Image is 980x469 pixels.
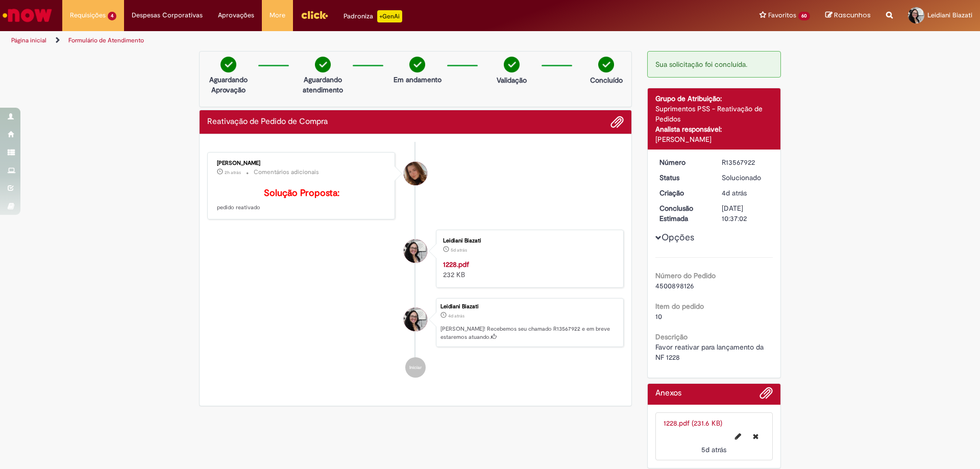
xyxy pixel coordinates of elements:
div: Leidiani Biazati [404,308,427,331]
b: Descrição [655,332,688,341]
button: Editar nome de arquivo 1228.pdf [729,428,747,445]
div: [PERSON_NAME] [217,160,387,166]
a: Formulário de Atendimento [68,36,144,44]
time: 29/09/2025 13:19:49 [225,169,241,176]
p: Em andamento [394,75,442,85]
button: Adicionar anexos [610,115,624,129]
span: Favor reativar para lançamento da NF 1228 [655,342,766,362]
span: 4500898126 [655,281,694,290]
img: check-circle-green.png [409,57,425,72]
p: [PERSON_NAME]! Recebemos seu chamado R13567922 e em breve estaremos atuando. [440,325,618,341]
p: pedido reativado [217,188,387,212]
div: Sua solicitação foi concluída. [647,51,781,78]
span: Favoritos [768,10,796,20]
div: Gabriela Marchetti Ribessi [404,162,427,185]
img: click_logo_yellow_360x200.png [301,7,328,22]
div: Analista responsável: [655,124,773,134]
b: Item do pedido [655,302,704,311]
button: Excluir 1228.pdf [747,428,765,445]
span: Despesas Corporativas [132,10,203,20]
span: Rascunhos [834,10,871,20]
span: Leidiani Biazati [927,11,972,19]
b: Número do Pedido [655,271,716,280]
span: 2h atrás [225,169,241,176]
span: More [269,10,285,20]
h2: Anexos [655,389,681,398]
time: 25/09/2025 16:40:49 [448,313,464,319]
ul: Trilhas de página [8,31,646,50]
a: Rascunhos [825,11,871,20]
span: 4 [108,12,116,20]
div: 232 KB [443,259,613,280]
span: 60 [798,12,810,20]
div: Leidiani Biazati [440,304,618,310]
dt: Criação [652,188,715,198]
span: 4d atrás [722,188,747,198]
div: 25/09/2025 16:40:49 [722,188,769,198]
span: Aprovações [218,10,254,20]
span: 5d atrás [701,445,726,454]
b: Solução Proposta: [264,187,339,199]
div: Suprimentos PSS - Reativação de Pedidos [655,104,773,124]
span: 5d atrás [451,247,467,253]
dt: Número [652,157,715,167]
p: Aguardando atendimento [298,75,348,95]
div: R13567922 [722,157,769,167]
dt: Status [652,172,715,183]
img: ServiceNow [1,5,54,26]
time: 25/09/2025 12:15:33 [701,445,726,454]
p: Concluído [590,75,623,85]
img: check-circle-green.png [220,57,236,72]
li: Leidiani Biazati [207,298,624,347]
a: 1228.pdf (231.6 KB) [664,418,722,428]
ul: Histórico de tíquete [207,142,624,388]
div: Padroniza [344,10,402,22]
div: [PERSON_NAME] [655,134,773,144]
time: 25/09/2025 16:40:49 [722,188,747,198]
p: Validação [497,75,527,85]
img: check-circle-green.png [315,57,331,72]
time: 25/09/2025 12:15:33 [451,247,467,253]
img: check-circle-green.png [598,57,614,72]
p: +GenAi [377,10,402,22]
div: Solucionado [722,172,769,183]
a: Página inicial [11,36,46,44]
span: 10 [655,312,662,321]
p: Aguardando Aprovação [204,75,253,95]
span: Requisições [70,10,106,20]
h2: Reativação de Pedido de Compra Histórico de tíquete [207,117,328,127]
div: [DATE] 10:37:02 [722,203,769,224]
div: Leidiani Biazati [443,238,613,244]
div: Leidiani Biazati [404,239,427,263]
dt: Conclusão Estimada [652,203,715,224]
small: Comentários adicionais [254,168,319,177]
div: Grupo de Atribuição: [655,93,773,104]
a: 1228.pdf [443,260,469,269]
img: check-circle-green.png [504,57,520,72]
span: 4d atrás [448,313,464,319]
button: Adicionar anexos [759,386,773,405]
